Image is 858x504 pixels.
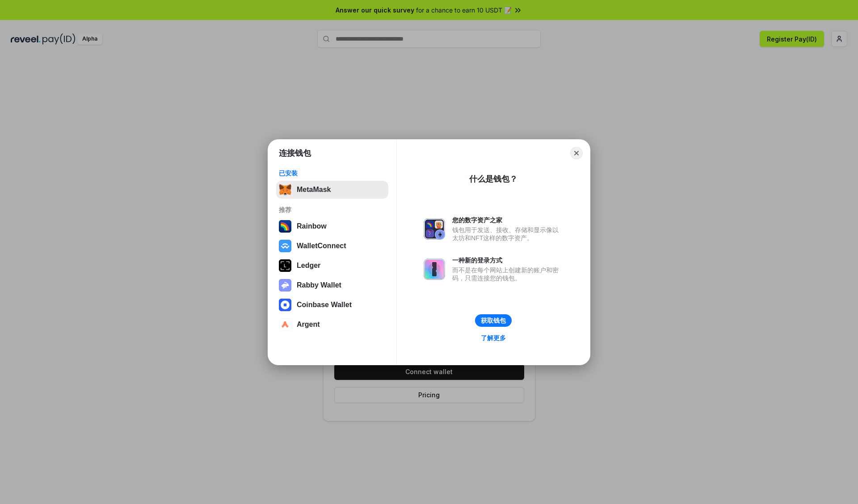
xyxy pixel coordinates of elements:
[424,258,445,280] img: svg+xml,%3Csvg%20xmlns%3D%22http%3A%2F%2Fwww.w3.org%2F2000%2Fsvg%22%20fill%3D%22none%22%20viewBox...
[570,147,583,159] button: Close
[279,240,291,252] img: svg+xml,%3Csvg%20width%3D%2228%22%20height%3D%2228%22%20viewBox%3D%220%200%2028%2028%22%20fill%3D...
[297,222,327,230] div: Rainbow
[297,321,320,329] div: Argent
[279,206,386,214] div: 推荐
[297,242,346,250] div: WalletConnect
[279,183,291,196] img: svg+xml,%3Csvg%20fill%3D%22none%22%20height%3D%2233%22%20viewBox%3D%220%200%2035%2033%22%20width%...
[297,301,352,309] div: Coinbase Wallet
[469,174,517,184] div: 什么是钱包？
[276,181,388,199] button: MetaMask
[481,334,506,342] div: 了解更多
[279,259,291,272] img: svg+xml,%3Csvg%20xmlns%3D%22http%3A%2F%2Fwww.w3.org%2F2000%2Fsvg%22%20width%3D%2228%22%20height%3...
[481,317,506,325] div: 获取钱包
[276,316,388,333] button: Argent
[276,217,388,235] button: Rainbow
[452,216,563,224] div: 您的数字资产之家
[452,256,563,264] div: 一种新的登录方式
[279,299,291,311] img: svg+xml,%3Csvg%20width%3D%2228%22%20height%3D%2228%22%20viewBox%3D%220%200%2028%2028%22%20fill%3D...
[297,281,341,289] div: Rabby Wallet
[276,237,388,255] button: WalletConnect
[279,279,291,292] img: svg+xml,%3Csvg%20xmlns%3D%22http%3A%2F%2Fwww.w3.org%2F2000%2Fsvg%22%20fill%3D%22none%22%20viewBox...
[452,266,563,282] div: 而不是在每个网站上创建新的账户和密码，只需连接您的钱包。
[276,276,388,294] button: Rabby Wallet
[279,220,291,233] img: svg+xml,%3Csvg%20width%3D%22120%22%20height%3D%22120%22%20viewBox%3D%220%200%20120%20120%22%20fil...
[279,148,311,158] h1: 连接钱包
[276,257,388,275] button: Ledger
[297,186,331,194] div: MetaMask
[475,314,512,327] button: 获取钱包
[279,318,291,331] img: svg+xml,%3Csvg%20width%3D%2228%22%20height%3D%2228%22%20viewBox%3D%220%200%2028%2028%22%20fill%3D...
[279,169,386,177] div: 已安装
[452,226,563,242] div: 钱包用于发送、接收、存储和显示像以太坊和NFT这样的数字资产。
[276,296,388,314] button: Coinbase Wallet
[424,218,445,240] img: svg+xml,%3Csvg%20xmlns%3D%22http%3A%2F%2Fwww.w3.org%2F2000%2Fsvg%22%20fill%3D%22none%22%20viewBox...
[297,262,320,270] div: Ledger
[475,332,511,344] a: 了解更多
